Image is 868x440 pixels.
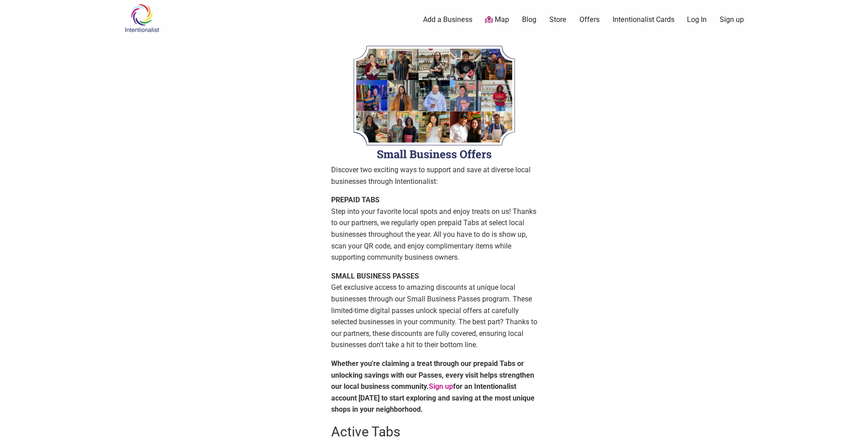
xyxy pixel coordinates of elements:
[331,194,537,263] p: Step into your favorite local spots and enjoy treats on us! Thanks to our partners, we regularly ...
[687,15,707,25] a: Log In
[522,15,536,25] a: Blog
[331,272,419,280] strong: SMALL BUSINESS PASSES
[429,382,453,391] a: Sign up
[423,15,472,25] a: Add a Business
[331,196,380,204] strong: PREPAID TABS
[613,15,674,25] a: Intentionalist Cards
[331,359,535,414] strong: Whether you're claiming a treat through our prepaid Tabs or unlocking savings with our Passes, ev...
[331,270,537,351] p: Get exclusive access to amazing discounts at unique local businesses through our Small Business P...
[485,15,509,25] a: Map
[331,164,537,187] p: Discover two exciting ways to support and save at diverse local businesses through Intentionalist:
[121,4,163,33] img: Intentionalist
[720,15,744,25] a: Sign up
[331,40,537,164] img: Welcome to Intentionalist Passes
[549,15,566,25] a: Store
[579,15,600,25] a: Offers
